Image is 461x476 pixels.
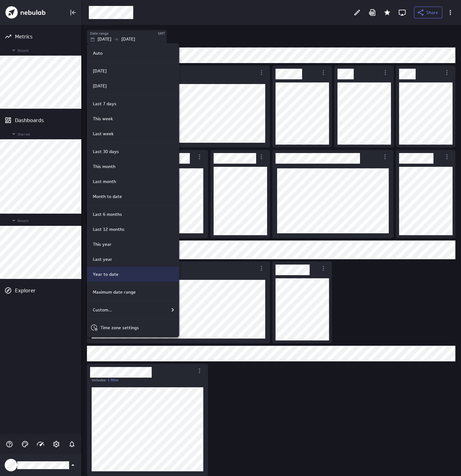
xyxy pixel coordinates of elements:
[87,267,179,282] div: Year to date
[100,325,139,331] p: Time zone settings
[87,46,179,61] div: Auto
[87,111,179,126] div: This week
[93,50,103,57] p: Auto
[87,302,179,317] div: Custom...
[93,256,112,263] p: Last year
[93,289,136,295] p: Maximum date range
[93,211,122,218] p: Last 6 months
[93,131,114,137] p: Last week
[93,163,115,170] p: This month
[87,63,179,78] div: Today
[87,78,179,93] div: Yesterday
[93,101,116,107] p: Last 7 days
[93,178,116,185] p: Last month
[93,241,112,248] p: This year
[87,320,179,335] div: Time zone settings
[87,159,179,174] div: This month
[87,222,179,237] div: Last 12 months
[93,83,107,89] p: [DATE]
[87,144,179,159] div: Last 30 days
[87,207,179,222] div: Last 6 months
[93,116,113,122] p: This week
[87,174,179,189] div: Last month
[87,126,179,141] div: Last week
[87,189,179,204] div: Month to date
[93,226,124,233] p: Last 12 months
[87,252,179,267] div: Last year
[87,96,179,111] div: Last 7 days
[93,68,107,74] p: [DATE]
[93,148,119,155] p: Last 30 days
[93,193,122,200] p: Month to date
[93,307,112,313] p: Custom...
[87,237,179,252] div: This year
[87,285,179,300] div: Maximum date range
[93,271,119,278] p: Year to date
